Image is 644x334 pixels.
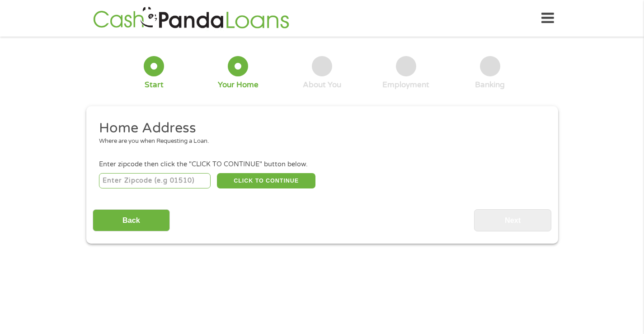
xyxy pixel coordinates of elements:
div: Where are you when Requesting a Loan. [99,137,538,146]
input: Enter Zipcode (e.g 01510) [99,173,211,188]
input: Next [474,209,551,231]
div: Enter zipcode then click the "CLICK TO CONTINUE" button below. [99,160,545,169]
div: Your Home [218,80,259,90]
input: Back [93,209,170,231]
button: CLICK TO CONTINUE [217,173,315,188]
h2: Home Address [99,119,538,137]
img: GetLoanNow Logo [90,5,292,31]
div: About You [303,80,341,90]
div: Employment [382,80,429,90]
div: Banking [475,80,505,90]
div: Start [145,80,164,90]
